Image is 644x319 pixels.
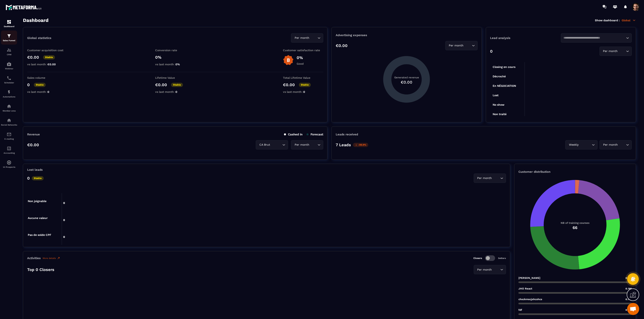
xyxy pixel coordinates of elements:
[299,83,311,87] p: Stable
[1,53,17,56] p: CRM
[336,133,358,136] p: Leads received
[7,48,11,52] img: formation
[27,256,41,260] p: Activities
[155,63,195,66] p: vs last month :
[336,43,348,48] p: €0.00
[473,257,482,260] p: Closers
[27,176,30,181] p: 0
[283,90,323,93] p: vs last month :
[283,49,323,52] p: Customer satisfaction rate
[28,233,51,236] tspan: Pas de solde CPF
[27,76,67,79] p: Sales volume
[602,143,619,147] span: Per month
[1,166,17,168] p: IA Prospects
[1,25,17,28] p: Dashboard
[602,49,619,53] span: Per month
[171,83,183,87] p: Stable
[625,309,632,311] span: 0 /66
[336,33,477,37] p: Advertising expenses
[32,176,44,180] p: Stable
[27,168,43,172] p: Lost leads
[490,49,493,54] p: 0
[1,115,17,129] a: social-networksocial-networkSocial Networks
[294,143,310,147] span: Per month
[493,65,515,69] tspan: Closing en cours
[310,143,317,147] input: Search for option
[563,36,625,40] input: Search for option
[518,298,542,301] p: chsckmscjshcshcs
[1,101,17,115] a: automationsautomationsMember area
[7,34,11,38] img: formation
[568,143,579,147] span: Weekly
[627,303,639,315] a: Mở cuộc trò chuyện
[7,76,11,81] img: scheduler
[23,17,49,23] h3: Dashboard
[1,138,17,140] p: E-mailing
[27,90,67,93] p: vs last month :
[43,55,55,59] p: Stable
[518,276,540,279] p: [PERSON_NAME]
[490,36,561,40] p: Lead analysis
[283,76,323,79] p: Total Lifetime Value
[476,268,493,272] span: Per month
[27,267,54,272] p: Top 0 Closers
[27,82,30,87] p: 0
[600,140,632,149] div: Search for option
[6,4,42,11] img: logo
[7,160,11,165] img: automations
[1,152,17,154] p: Accounting
[43,257,60,260] a: More details
[291,33,323,43] div: Search for option
[7,132,11,137] img: email
[28,199,46,203] tspan: Non joignable
[625,298,632,301] span: 0 /66
[27,49,67,52] p: Customer acquisition cost
[307,133,323,136] p: Forecast
[47,90,49,93] span: 0
[353,143,368,147] p: -99.9%
[155,55,195,60] p: 0%
[625,287,632,290] span: 0 /66
[256,140,288,149] div: Search for option
[47,63,56,66] span: €0.00
[155,90,195,93] p: vs last month :
[155,82,167,87] p: €0.00
[619,49,625,53] input: Search for option
[476,176,493,180] span: Per month
[7,62,11,66] img: automations
[283,55,294,65] img: b-badge-o.b3b20ee6.svg
[294,36,310,40] span: Per month
[7,118,11,123] img: social-network
[303,90,305,93] span: 0
[1,143,17,157] a: accountantaccountantAccounting
[493,268,499,272] input: Search for option
[175,63,180,66] span: 0%
[1,124,17,126] p: Social Networks
[595,19,620,22] p: Show dashboard :
[565,140,598,149] div: Search for option
[7,104,11,109] img: automations
[493,94,498,97] tspan: Lost
[1,73,17,87] a: schedulerschedulerScheduler
[27,142,39,147] p: €0.00
[445,41,478,50] div: Search for option
[34,83,46,87] p: Stable
[27,36,51,40] p: Global statistics
[518,287,532,290] p: JHO React
[336,142,351,147] p: 7 Leads
[27,63,67,66] p: vs last month :
[271,143,281,147] input: Search for option
[310,36,317,40] input: Search for option
[1,45,17,59] a: formationformationCRM
[448,43,464,48] span: Per month
[579,143,591,147] input: Search for option
[297,55,304,60] p: 0%
[155,76,195,79] p: Lifetime Value
[1,59,17,73] a: automationsautomationsWebinar
[1,67,17,70] p: Webinar
[498,257,506,260] p: Setters
[1,31,17,45] a: formationformationSales Funnel
[284,133,302,136] p: Cashed in
[1,39,17,42] p: Sales Funnel
[474,174,506,183] div: Search for option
